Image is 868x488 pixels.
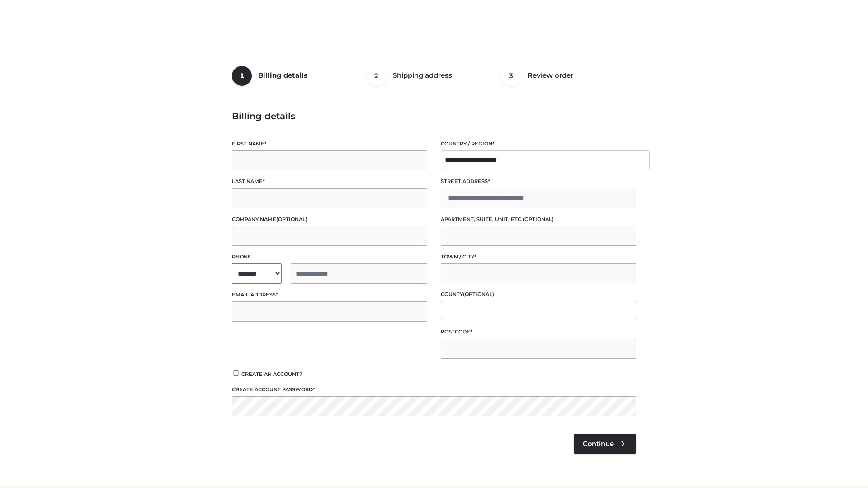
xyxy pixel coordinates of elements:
label: Postcode [441,328,636,336]
span: 1 [232,66,252,86]
span: (optional) [463,291,494,297]
span: Shipping address [393,71,452,80]
label: Last name [232,177,427,186]
label: Company name [232,215,427,224]
span: (optional) [523,216,554,222]
label: Apartment, suite, unit, etc. [441,215,636,224]
label: Email address [232,291,427,299]
a: Continue [574,434,636,454]
input: Create an account? [232,370,240,376]
span: 3 [501,66,521,86]
span: Billing details [258,71,307,80]
label: Country / Region [441,140,636,148]
label: First name [232,140,427,148]
label: Create account password [232,385,636,394]
label: Phone [232,253,427,261]
label: Town / City [441,253,636,261]
span: (optional) [276,216,307,222]
span: Create an account? [241,371,302,377]
span: 2 [367,66,387,86]
span: Continue [583,440,614,448]
label: County [441,290,636,299]
h3: Billing details [232,111,636,122]
span: Review order [528,71,573,80]
label: Street address [441,177,636,186]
